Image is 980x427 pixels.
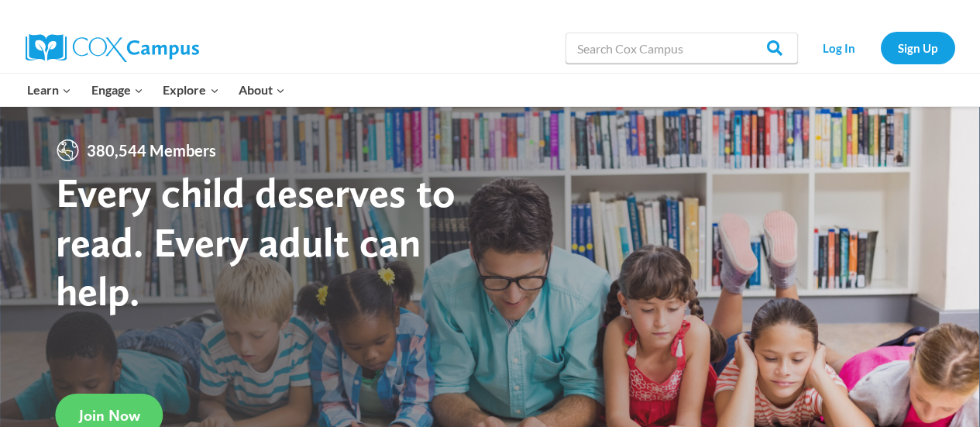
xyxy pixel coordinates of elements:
[81,138,222,163] span: 380,544 Members
[91,80,143,100] span: Engage
[27,80,71,100] span: Learn
[163,80,218,100] span: Explore
[239,80,285,100] span: About
[56,167,456,315] strong: Every child deserves to read. Every adult can help.
[566,33,798,64] input: Search Cox Campus
[881,32,955,64] a: Sign Up
[18,74,295,106] nav: Primary Navigation
[806,32,873,64] a: Log In
[79,406,140,425] span: Join Now
[26,34,199,62] img: Cox Campus
[806,32,955,64] nav: Secondary Navigation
